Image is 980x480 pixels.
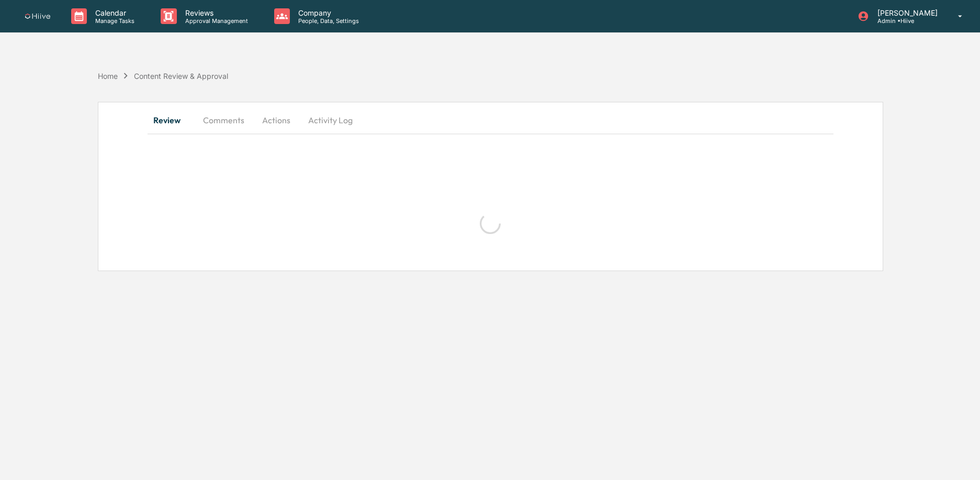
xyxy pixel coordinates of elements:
button: Actions [253,108,300,133]
p: Reviews [177,8,253,17]
p: Manage Tasks [87,17,140,25]
button: Comments [195,108,253,133]
p: Approval Management [177,17,253,25]
img: logo [25,14,50,19]
button: Review [148,108,195,133]
p: People, Data, Settings [290,17,364,25]
button: Activity Log [300,108,361,133]
div: secondary tabs example [148,108,833,133]
p: Company [290,8,364,17]
div: Content Review & Approval [134,72,228,80]
p: Calendar [87,8,140,17]
p: [PERSON_NAME] [869,8,943,17]
p: Admin • Hiive [869,17,943,25]
div: Home [98,72,118,80]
